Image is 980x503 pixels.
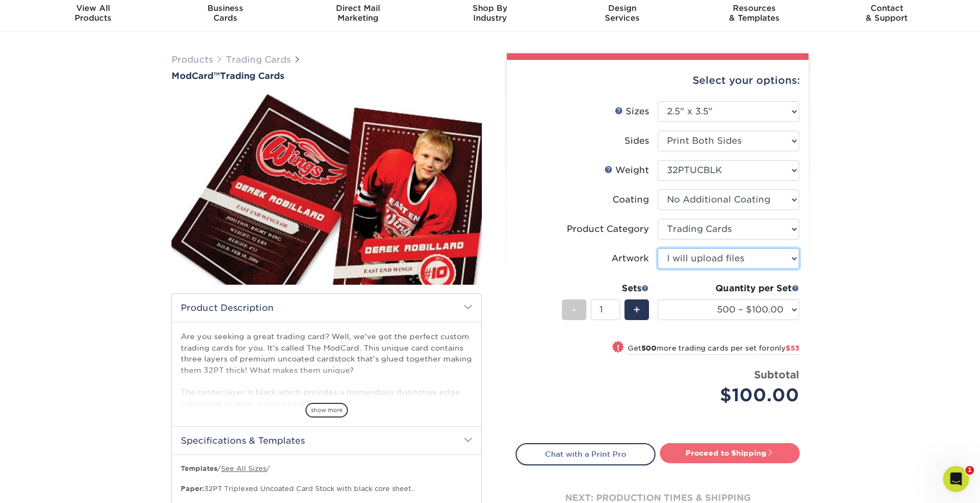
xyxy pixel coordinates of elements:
div: Quantity per Set [658,282,799,295]
div: Artwork [611,252,649,265]
div: Product Category [567,223,649,236]
div: Cards [160,3,292,23]
span: + [633,302,640,318]
div: Sides [624,134,649,148]
a: Trading Cards [226,54,291,65]
small: Get more trading cards per set for [628,344,799,355]
span: show more [305,403,348,418]
strong: Paper: [181,484,204,493]
span: ! [617,342,620,353]
b: Templates [181,464,217,473]
a: Proceed to Shipping [660,443,800,463]
img: ModCard™ 01 [171,82,482,297]
div: Weight [604,164,649,177]
h2: Specifications & Templates [172,426,481,455]
h2: Product Description [172,294,481,322]
span: ModCard™ [171,71,220,81]
div: & Templates [688,3,820,23]
a: See All Sizes [221,464,266,473]
div: Industry [424,3,556,23]
strong: 500 [641,344,657,352]
div: Select your options: [516,60,800,101]
div: Services [556,3,688,23]
span: View All [27,3,160,13]
span: 1 [965,466,974,475]
a: Chat with a Print Pro [516,443,656,465]
span: - [572,302,577,318]
span: Business [160,3,292,13]
span: Resources [688,3,820,13]
div: Coating [612,193,649,206]
div: & Support [820,3,953,23]
div: Products [27,3,160,23]
span: only [770,344,799,352]
span: Direct Mail [292,3,424,13]
strong: Subtotal [754,369,799,381]
h1: Trading Cards [171,71,482,81]
a: Products [171,54,213,65]
div: Sets [562,282,649,295]
span: $53 [786,344,799,352]
div: $100.00 [666,382,799,408]
span: Shop By [424,3,556,13]
div: Marketing [292,3,424,23]
span: Contact [820,3,953,13]
a: ModCard™Trading Cards [171,71,482,81]
p: Are you seeking a great trading card? Well, we've got the perfect custom trading cards for you. I... [181,331,473,409]
iframe: Intercom live chat [943,466,969,492]
span: Design [556,3,688,13]
div: Sizes [615,105,649,118]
